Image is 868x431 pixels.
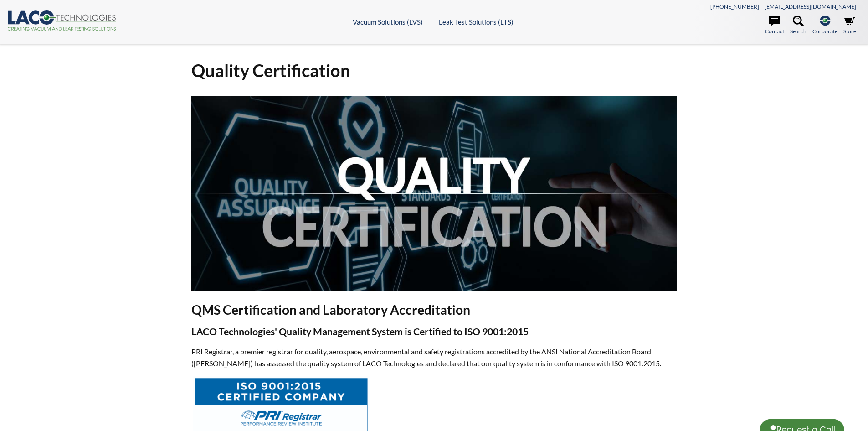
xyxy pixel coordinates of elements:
a: [PHONE_NUMBER] [710,3,759,10]
img: Quality Certification header [191,96,677,291]
a: Contact [765,16,784,36]
span: Corporate [812,27,837,36]
a: Leak Test Solutions (LTS) [439,18,514,26]
a: Vacuum Solutions (LVS) [353,18,423,26]
a: Search [790,16,806,36]
h3: LACO Technologies' Quality Management System is Certified to ISO 9001:2015 [191,326,677,338]
a: Store [843,16,856,36]
h2: QMS Certification and Laboratory Accreditation [191,301,677,318]
p: PRI Registrar, a premier registrar for quality, aerospace, environmental and safety registrations... [191,346,677,369]
h1: Quality Certification [191,59,677,82]
a: [EMAIL_ADDRESS][DOMAIN_NAME] [765,3,856,10]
